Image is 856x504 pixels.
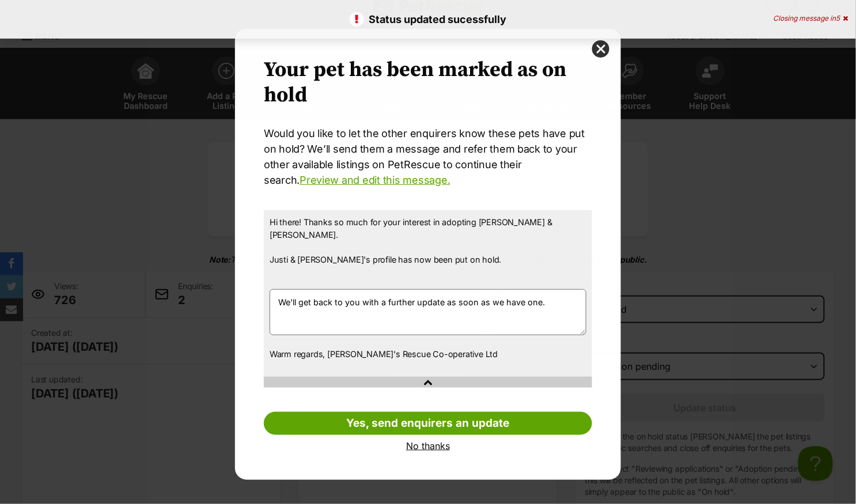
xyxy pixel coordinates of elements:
p: Hi there! Thanks so much for your interest in adopting [PERSON_NAME] & [PERSON_NAME]. Justi & [PE... [270,216,586,278]
p: Would you like to let the other enquirers know these pets have put on hold? We’ll send them a mes... [264,126,592,188]
a: Yes, send enquirers an update [264,412,592,435]
button: close [592,40,609,58]
a: Preview and edit this message. [300,174,450,186]
textarea: We'll get back to you with a further update as soon as we have one. [270,289,586,335]
img: consumer-privacy-logo.png [1,1,10,10]
img: iconc.png [161,1,172,9]
div: Closing message in [774,14,849,22]
p: Warm regards, [PERSON_NAME]'s Rescue Co-operative Ltd [270,348,586,361]
a: Privacy Notification [161,1,173,10]
img: consumer-privacy-logo.png [162,1,172,10]
span: 5 [836,14,840,22]
h2: Your pet has been marked as on hold [264,58,592,108]
p: Status updated sucessfully [12,12,844,27]
a: No thanks [264,441,592,451]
